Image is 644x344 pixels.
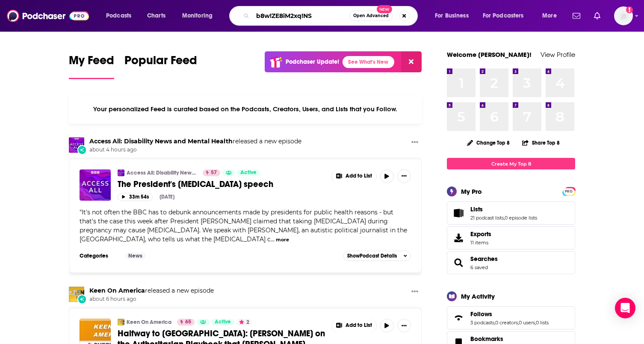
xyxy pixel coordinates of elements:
a: Active [211,319,234,326]
button: 2 [236,319,252,326]
span: Searches [447,251,575,274]
button: Share Top 8 [522,134,560,151]
span: about 4 hours ago [89,146,301,154]
a: PRO [564,188,574,194]
span: The President's [MEDICAL_DATA] speech [118,179,273,190]
a: View Profile [541,50,575,59]
a: See What's New [343,56,394,68]
span: My Feed [69,53,114,73]
button: open menu [477,9,536,23]
a: Access All: Disability News and Mental Health [89,137,233,145]
a: Access All: Disability News and Mental Health [127,169,197,176]
a: News [125,252,146,259]
a: The President's [MEDICAL_DATA] speech [118,179,325,190]
h3: released a new episode [89,137,301,145]
p: Podchaser Update! [286,58,339,65]
span: Show Podcast Details [347,253,397,259]
a: Create My Top 8 [447,158,575,169]
a: Active [237,169,260,176]
span: Exports [470,230,491,238]
a: Show notifications dropdown [591,9,604,23]
span: 57 [211,169,217,177]
div: My Pro [461,187,482,196]
span: Exports [450,232,467,244]
span: New [377,5,392,13]
a: Welcome [PERSON_NAME]! [447,50,532,59]
a: 57 [203,169,220,176]
button: Change Top 8 [462,137,515,148]
a: Popular Feed [124,53,197,79]
button: Show More Button [397,319,411,332]
span: , [494,320,495,326]
span: Monitoring [182,10,213,22]
a: Exports [447,226,575,249]
span: about 6 hours ago [89,296,214,303]
button: Show More Button [332,319,376,332]
a: 0 episode lists [505,215,537,221]
a: Keen On America [127,319,171,326]
span: Lists [447,202,575,225]
div: Your personalized Feed is curated based on the Podcasts, Creators, Users, and Lists that you Follow. [69,95,422,124]
a: 3 podcasts [470,320,494,326]
span: 11 items [470,240,491,246]
img: The President's Paracetamol speech [80,169,111,201]
span: Popular Feed [124,53,197,73]
span: Podcasts [106,10,131,22]
span: Charts [147,10,165,22]
a: Access All: Disability News and Mental Health [69,137,84,153]
a: 65 [177,319,195,326]
div: Open Intercom Messenger [615,298,635,318]
span: For Business [435,10,469,22]
a: 0 lists [536,320,549,326]
img: Keen On America [118,319,124,326]
a: Charts [142,9,171,23]
span: PRO [564,188,574,195]
img: User Profile [614,6,633,25]
span: Follows [470,310,492,318]
button: Show More Button [408,137,422,148]
span: " [80,208,407,243]
input: Search podcasts, credits, & more... [253,9,349,23]
button: open menu [176,9,224,23]
img: Podchaser - Follow, Share and Rate Podcasts [7,8,89,24]
div: My Activity [461,292,495,300]
span: Active [215,318,231,326]
span: Add to List [346,322,372,329]
span: Open Advanced [353,14,389,18]
a: Follows [470,310,549,318]
button: 33m 54s [118,193,153,201]
span: Follows [447,306,575,329]
img: Access All: Disability News and Mental Health [118,169,124,176]
button: Show profile menu [614,6,633,25]
a: Searches [450,257,467,269]
span: , [504,215,505,221]
button: Open AdvancedNew [349,11,393,21]
button: open menu [429,9,479,23]
svg: Add a profile image [626,6,633,13]
span: , [518,320,519,326]
button: open menu [536,9,567,23]
span: For Podcasters [483,10,524,22]
a: Searches [470,255,498,263]
span: Logged in as megcassidy [614,6,633,25]
span: 65 [185,318,191,326]
span: Active [240,169,257,177]
a: Bookmarks [470,335,520,343]
button: Show More Button [397,169,411,183]
span: Lists [470,205,483,213]
button: Show More Button [332,169,376,183]
span: , [535,320,536,326]
div: New Episode [77,145,87,154]
span: It's not often the BBC has to debunk announcements made by presidents for public health reasons -... [80,208,407,243]
button: open menu [100,9,142,23]
a: Follows [450,312,467,324]
div: Search podcasts, credits, & more... [237,6,426,26]
a: 6 saved [470,264,488,270]
a: Lists [450,207,467,219]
